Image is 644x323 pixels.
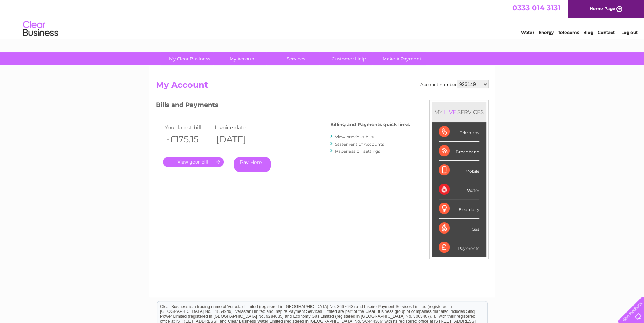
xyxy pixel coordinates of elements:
[163,123,213,132] td: Your latest bill
[161,52,218,65] a: My Clear Business
[320,52,378,65] a: Customer Help
[443,109,457,115] div: LIVE
[621,30,637,35] a: Log out
[156,100,410,112] h3: Bills and Payments
[157,4,487,34] div: Clear Business is a trading name of Verastar Limited (registered in [GEOGRAPHIC_DATA] No. 3667643...
[558,30,579,35] a: Telecoms
[214,52,272,65] a: My Account
[234,157,271,172] a: Pay Here
[335,149,380,154] a: Paperless bill settings
[335,134,374,139] a: View previous bills
[432,102,486,122] div: MY SERVICES
[156,80,489,93] h2: My Account
[213,123,263,132] td: Invoice date
[267,52,325,65] a: Services
[213,132,263,146] th: [DATE]
[583,30,593,35] a: Blog
[439,161,479,180] div: Mobile
[439,199,479,218] div: Electricity
[439,122,479,142] div: Telecoms
[439,219,479,238] div: Gas
[163,132,213,146] th: -£175.15
[23,18,58,40] img: logo.png
[439,142,479,161] div: Broadband
[420,80,489,88] div: Account number
[439,180,479,199] div: Water
[373,52,431,65] a: Make A Payment
[521,30,534,35] a: Water
[335,142,384,147] a: Statement of Accounts
[439,238,479,257] div: Payments
[163,157,224,167] a: .
[330,122,410,127] h4: Billing and Payments quick links
[598,30,615,35] a: Contact
[538,30,554,35] a: Energy
[512,3,560,12] a: 0333 014 3131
